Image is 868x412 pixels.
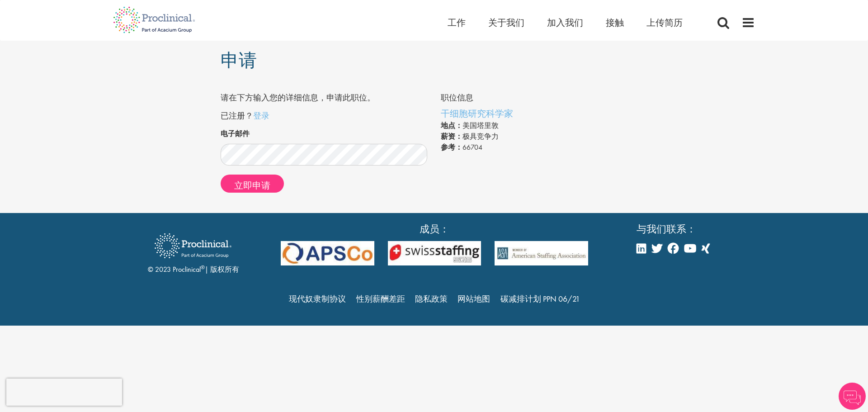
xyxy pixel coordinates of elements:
font: 66704 [462,142,482,152]
iframe: 验证码 [6,379,122,406]
a: 性别薪酬差距 [356,294,405,304]
font: 已注册？ [221,110,253,121]
a: 工作 [448,17,466,28]
a: 现代奴隶制协议 [289,294,346,304]
font: 职位信息 [441,92,473,103]
font: 与我们联系： [637,223,696,236]
a: 加入我们 [547,17,583,28]
font: 立即申请 [234,179,270,191]
img: 临床前招募 [148,227,238,265]
a: 接触 [606,17,624,28]
font: 电子邮件 [221,129,250,138]
font: © 2023 Proclinical [148,265,201,274]
a: 上传简历 [646,17,683,28]
a: 碳减排计划 PPN 06/21 [500,294,580,304]
font: 成员： [420,223,449,236]
font: 极具竞争力 [462,132,499,141]
a: 隐私政策 [415,294,448,304]
font: 地点： [441,121,462,130]
font: ® [201,264,205,271]
font: 参考： [441,142,462,152]
img: 聊天机器人 [839,383,866,410]
font: 请在下方输入您的详细信息，申请此职位。 [221,92,375,103]
a: 登录 [253,110,269,121]
a: 干细胞研究科学家 [441,108,513,119]
font: 申请 [221,47,257,72]
font: 美国塔里敦 [462,121,499,130]
font: 薪资： [441,132,462,141]
button: 立即申请 [221,175,284,193]
a: 网站地图 [458,294,490,304]
img: 亚太空间合作组织 [274,241,381,266]
a: 关于我们 [488,17,524,28]
img: 亚太空间合作组织 [381,241,488,266]
img: 亚太空间合作组织 [488,241,595,266]
font: | 版权所有 [205,265,239,274]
